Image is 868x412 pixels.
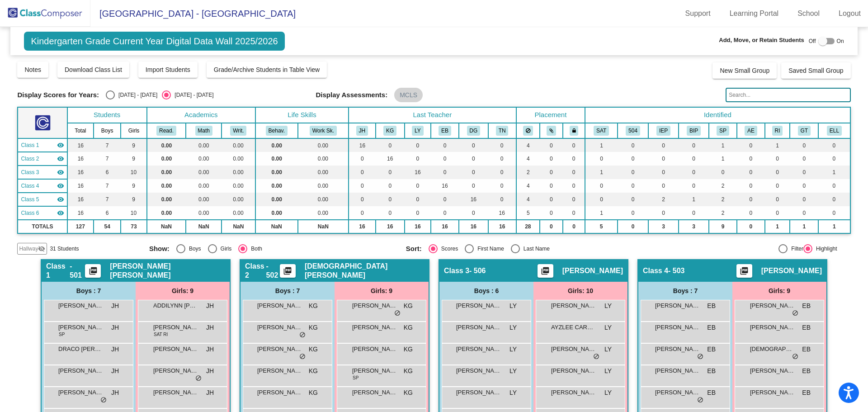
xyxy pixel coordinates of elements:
td: 4 [516,138,540,152]
span: Class 4 [21,182,39,190]
td: 0.00 [222,193,255,206]
td: 0 [563,166,585,179]
td: 0 [818,179,850,193]
td: 0 [488,193,516,206]
th: Speech Only [709,123,737,138]
td: 0.00 [298,166,349,179]
td: 0.00 [298,206,349,220]
div: Last Name [520,245,550,253]
th: Lauren Yantis [405,123,431,138]
td: 4 [516,152,540,166]
td: 0 [376,179,405,193]
td: 16 [488,206,516,220]
td: 0 [679,206,709,220]
td: 0 [349,152,376,166]
td: 0 [488,179,516,193]
td: 127 [67,220,94,233]
mat-icon: picture_as_pdf [540,266,551,279]
td: 2 [709,206,737,220]
td: 0 [648,138,679,152]
mat-radio-group: Select an option [406,244,656,253]
td: 0.00 [147,152,186,166]
mat-icon: visibility [57,196,64,203]
th: Placement [516,107,585,123]
span: Grade/Archive Students in Table View [214,66,320,73]
th: Behavior Intervention Plan [679,123,709,138]
button: TN [496,126,509,136]
td: 0.00 [147,166,186,179]
td: 0 [679,138,709,152]
span: Kindergarten Grade Current Year Digital Data Wall 2025/2026 [24,32,284,51]
td: 1 [818,166,850,179]
td: 0.00 [255,193,298,206]
a: Logout [831,6,868,21]
td: 0 [563,193,585,206]
th: Adaptive Education [737,123,765,138]
span: Off [809,37,816,45]
td: 7 [94,138,121,152]
td: 0.00 [186,206,221,220]
mat-icon: visibility [57,169,64,176]
th: English Language Learner [818,123,850,138]
td: 0 [488,166,516,179]
td: 0 [618,206,648,220]
span: Class 6 [21,209,39,217]
td: 0.00 [147,138,186,152]
div: First Name [474,245,504,253]
td: 0.00 [222,152,255,166]
td: 3 [648,220,679,233]
td: 16 [67,138,94,152]
td: 0 [737,152,765,166]
td: 9 [121,193,146,206]
td: 16 [459,193,488,206]
td: 0 [459,206,488,220]
span: Import Students [146,66,190,73]
td: 0 [585,179,618,193]
td: 2 [709,179,737,193]
span: Class 5 [21,195,39,204]
mat-icon: picture_as_pdf [88,266,99,279]
td: 0 [737,220,765,233]
td: Danielle Gonzales - 504 [18,193,67,206]
mat-icon: visibility [57,155,64,162]
td: 0 [540,206,563,220]
td: 16 [405,166,431,179]
td: 0 [376,206,405,220]
td: 0 [431,166,459,179]
td: 0 [349,166,376,179]
td: TOTALS [18,220,67,233]
td: 16 [67,179,94,193]
td: 0.00 [186,193,221,206]
td: 0 [618,220,648,233]
button: New Small Group [712,62,777,79]
td: NaN [222,220,255,233]
span: Saved Small Group [788,67,843,74]
mat-icon: picture_as_pdf [282,266,293,279]
button: ELL [827,126,842,136]
td: 0 [737,206,765,220]
td: 0 [540,179,563,193]
td: 0 [585,193,618,206]
button: Writ. [230,126,246,136]
td: 0 [737,193,765,206]
td: 0.00 [298,138,349,152]
button: DG [467,126,481,136]
td: 0 [540,220,563,233]
td: 9 [121,138,146,152]
span: Class 3 [21,168,39,176]
button: Print Students Details [85,264,101,278]
div: Girls [217,245,232,253]
td: 0 [540,138,563,152]
th: Tori Norrell [488,123,516,138]
th: 504 Plan [618,123,648,138]
button: BIP [687,126,701,136]
td: 1 [585,206,618,220]
th: Individualized Education Plan [648,123,679,138]
td: 0 [765,152,790,166]
th: Gifted and Talented [790,123,818,138]
mat-radio-group: Select an option [106,90,213,99]
td: 0 [563,138,585,152]
mat-icon: visibility [57,209,64,217]
td: 0.00 [255,138,298,152]
td: 0.00 [255,152,298,166]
